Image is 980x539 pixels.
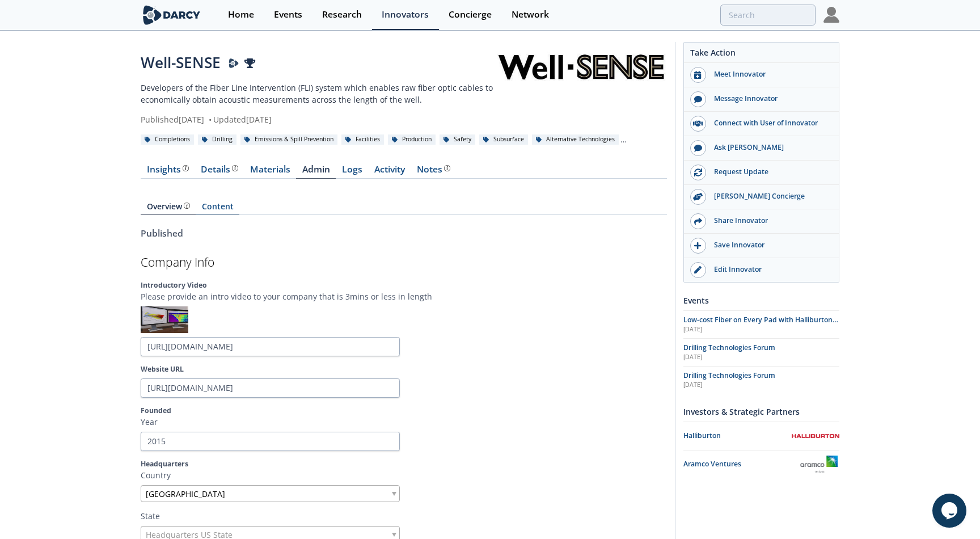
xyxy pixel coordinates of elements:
div: [GEOGRAPHIC_DATA] [141,485,400,502]
input: Advanced Search [720,5,816,26]
button: Save Innovator [684,234,839,258]
div: Message Innovator [706,94,833,104]
input: Website URL [141,378,400,398]
div: Published [DATE] Updated [DATE] [141,113,497,125]
div: Notes [417,165,450,174]
img: Darcy Presenter [229,58,239,69]
a: Halliburton Halliburton [683,426,839,446]
a: Notes [411,165,456,179]
div: Emissions & Spill Prevention [240,134,337,145]
p: Please provide an intro video to your company that is 3mins or less in length [141,290,667,302]
img: information.svg [184,203,190,209]
div: [DATE] [683,353,839,362]
a: Drilling Technologies Forum [DATE] [683,370,839,390]
div: Connect with User of Innovator [706,118,833,128]
div: Published [141,227,667,241]
a: Aramco Ventures Aramco Ventures [683,454,839,474]
p: Year [141,416,667,428]
a: Overview [141,203,196,215]
div: Events [274,10,302,19]
label: Founded [141,406,667,416]
div: Overview [147,203,190,210]
div: Innovators [382,10,429,19]
a: Admin [296,165,336,179]
div: Safety [440,134,475,145]
div: Production [388,134,436,145]
label: Headquarters [141,459,667,469]
a: Drilling Technologies Forum [DATE] [683,343,839,362]
div: Request Update [706,167,833,177]
span: [GEOGRAPHIC_DATA] [146,488,225,500]
iframe: chat widget [932,494,969,528]
label: Introductory Video [141,280,667,290]
img: information.svg [444,165,450,171]
div: Edit Innovator [706,264,833,275]
h2: Company Info [141,256,667,268]
span: Drilling Technologies Forum [683,370,775,380]
div: [DATE] [683,381,839,390]
img: information.svg [232,165,238,171]
div: Drilling [198,134,236,145]
a: Edit Innovator [684,258,839,282]
a: Details [195,165,244,179]
img: information.svg [183,165,189,171]
a: Content [196,203,239,215]
div: Aramco Ventures [683,459,799,469]
input: Founded [141,432,400,451]
span: • [206,114,213,125]
span: Low-cost Fiber on Every Pad with Halliburton's ExpressFiber [683,315,838,335]
div: Alternative Technologies [532,134,619,145]
input: Vimeo or YouTube URL [141,337,400,356]
div: Investors & Strategic Partners [683,402,839,422]
div: Details [201,165,238,174]
div: Halliburton [683,431,792,441]
div: Insights [147,165,189,174]
div: Ask [PERSON_NAME] [706,142,833,153]
div: Concierge [449,10,492,19]
label: Website URL [141,364,667,374]
p: State [141,510,667,522]
a: Low-cost Fiber on Every Pad with Halliburton's ExpressFiber [DATE] [683,315,839,334]
p: Developers of the Fiber Line Intervention (FLI) system which enables raw fiber optic cables to ec... [141,82,497,106]
img: Aramco Ventures [799,454,839,474]
img: Profile [823,7,839,23]
div: Home [228,10,254,19]
div: Subsurface [479,134,528,145]
div: [PERSON_NAME] Concierge [706,191,833,201]
p: Country [141,469,667,481]
img: Halliburton [792,434,839,437]
div: Facilities [341,134,384,145]
div: Network [512,10,549,19]
a: Insights [141,165,195,179]
div: Research [322,10,362,19]
img: logo-wide.svg [141,5,202,25]
div: Events [683,290,839,310]
div: Well-SENSE [141,52,497,74]
div: Share Innovator [706,216,833,226]
div: Completions [141,134,194,145]
div: Take Action [684,47,839,63]
div: Meet Innovator [706,69,833,79]
a: Logs [336,165,368,179]
a: Materials [244,165,296,179]
a: Activity [368,165,411,179]
img: Intro video thumbnail [141,306,188,333]
div: [DATE] [683,325,839,334]
span: Drilling Technologies Forum [683,343,775,352]
div: Save Innovator [706,240,833,250]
